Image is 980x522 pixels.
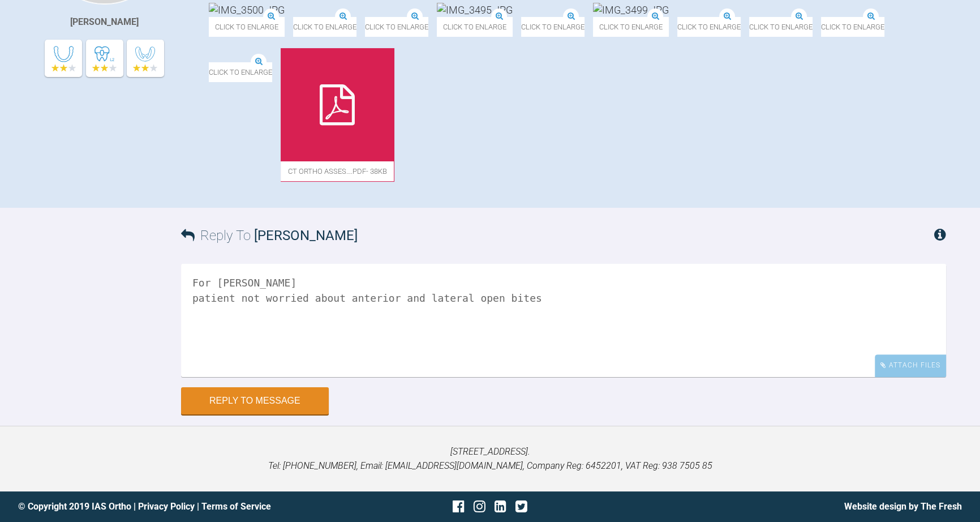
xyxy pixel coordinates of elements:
[821,17,884,37] span: Click to enlarge
[677,17,741,37] span: Click to enlarge
[437,3,513,17] img: IMG_3495.JPG
[749,17,813,37] span: Click to enlarge
[254,228,358,243] span: [PERSON_NAME]
[437,17,513,37] span: Click to enlarge
[138,501,195,512] a: Privacy Policy
[201,501,271,512] a: Terms of Service
[18,444,962,473] p: [STREET_ADDRESS]. Tel: [PHONE_NUMBER], Email: [EMAIL_ADDRESS][DOMAIN_NAME], Company Reg: 6452201,...
[209,3,285,17] img: IMG_3500.JPG
[593,3,669,17] img: IMG_3499.JPG
[181,387,329,414] button: Reply to Message
[181,225,358,246] h3: Reply To
[209,62,272,82] span: Click to enlarge
[844,501,962,512] a: Website design by The Fresh
[70,15,139,29] div: [PERSON_NAME]
[181,264,946,377] textarea: For [PERSON_NAME] patient not worried about anterior and lateral open bites
[281,161,394,181] span: CT ortho asses….pdf - 38KB
[365,17,428,37] span: Click to enlarge
[875,354,946,376] div: Attach Files
[209,17,285,37] span: Click to enlarge
[293,17,356,37] span: Click to enlarge
[521,17,584,37] span: Click to enlarge
[18,499,333,514] div: © Copyright 2019 IAS Ortho | |
[593,17,669,37] span: Click to enlarge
